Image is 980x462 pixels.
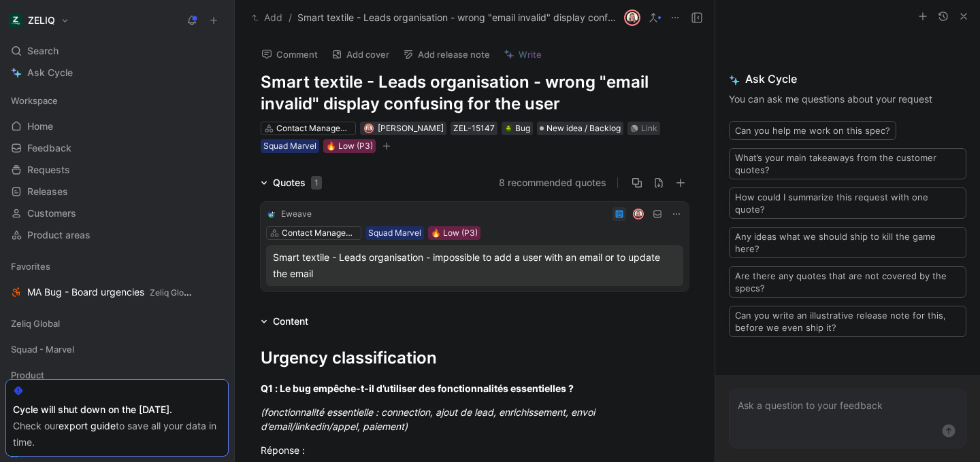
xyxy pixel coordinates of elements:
div: Workspace [5,90,229,111]
span: Favorites [11,260,50,273]
span: Customers [27,207,76,220]
div: Smart textile - Leads organisation - impossible to add a user with an email or to update the email [273,249,676,282]
img: logo [266,209,277,219]
div: Squad Marvel [368,226,421,240]
h1: ZELIQ [28,14,55,26]
span: Write [519,48,542,60]
span: Smart textile - Leads organisation - wrong "email invalid" display confusing for the user [297,10,618,26]
div: Bug [504,122,530,135]
span: Search [27,43,59,59]
div: Content [255,313,314,330]
button: 8 recommended quotes [499,175,606,191]
img: ZELIQ [9,14,22,27]
span: Zeliq Global [150,287,195,298]
button: Add release note [397,45,496,64]
span: Ask Cycle [729,71,966,87]
span: Product areas [27,228,91,242]
img: 🪲 [504,124,512,132]
div: Check our to save all your data in time. [13,418,221,450]
div: Content [273,313,308,330]
div: Favorites [5,256,229,277]
span: Requests [27,163,70,177]
div: Zeliq Global [5,313,229,338]
span: Zeliq Global [11,317,60,330]
button: Add cover [325,45,395,64]
button: ZELIQZELIQ [5,11,73,30]
div: 🔥 Low (P3) [431,226,478,240]
strong: Q1 : Le bug empêche-t-il d’utiliser des fonctionnalités essentielles ? [261,383,574,394]
span: Ask Cycle [27,65,73,81]
div: Quotes [273,175,322,191]
button: Any ideas what we should ship to kill the game here? [729,227,966,258]
span: [PERSON_NAME] [378,123,444,133]
div: Urgency classification [261,346,689,370]
a: Customers [5,203,229,224]
img: avatar [365,124,372,132]
a: MA Bug - Board urgenciesZeliq Global [5,282,229,302]
button: Are there any quotes that are not covered by the specs? [729,266,966,298]
a: Releases [5,181,229,202]
p: You can ask me questions about your request [729,91,966,107]
div: Product [5,365,229,389]
a: Product areas [5,225,229,245]
div: 🪲Bug [502,122,533,135]
button: Can you write an illustrative release note for this, before we even ship it? [729,306,966,337]
span: Releases [27,185,68,198]
span: Feedback [27,141,71,155]
div: 1 [311,176,322,190]
div: Squad - Marvel [5,339,229,363]
span: Home [27,120,53,133]
div: Cycle will shut down on the [DATE]. [13,402,221,418]
div: ZEL-15147 [453,122,495,135]
em: (fonctionnalité essentielle : connection, ajout de lead, enrichissement, envoi d’email/linkedin/a... [261,406,598,432]
div: Eweave [281,207,312,221]
div: Réponse : [261,443,689,457]
span: Workspace [11,94,58,107]
div: Search [5,41,229,61]
button: How could I summarize this request with one quote? [729,188,966,219]
span: / [289,10,292,26]
a: Feedback [5,138,229,158]
div: 🔥 Low (P3) [326,139,373,153]
div: Product [5,365,229,385]
img: avatar [634,209,643,218]
div: New idea / Backlog [537,122,623,135]
img: avatar [625,11,639,24]
button: Comment [255,45,324,64]
div: Contact Management [282,226,358,240]
a: export guide [59,420,116,431]
div: Zeliq Global [5,313,229,334]
a: Requests [5,160,229,180]
span: Product [11,368,44,382]
span: New idea / Backlog [546,122,621,135]
a: Ask Cycle [5,63,229,83]
span: Squad - Marvel [11,342,74,356]
button: Can you help me work on this spec? [729,121,896,140]
button: Write [497,45,548,64]
div: Quotes1 [255,175,327,191]
div: Link [641,122,657,135]
div: Squad - Marvel [5,339,229,359]
a: Home [5,116,229,137]
button: Add [248,10,286,26]
h1: Smart textile - Leads organisation - wrong "email invalid" display confusing for the user [261,71,689,115]
div: Squad Marvel [263,139,316,153]
span: MA Bug - Board urgencies [27,285,193,300]
button: What’s your main takeaways from the customer quotes? [729,148,966,179]
div: Contact Management [276,122,353,135]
